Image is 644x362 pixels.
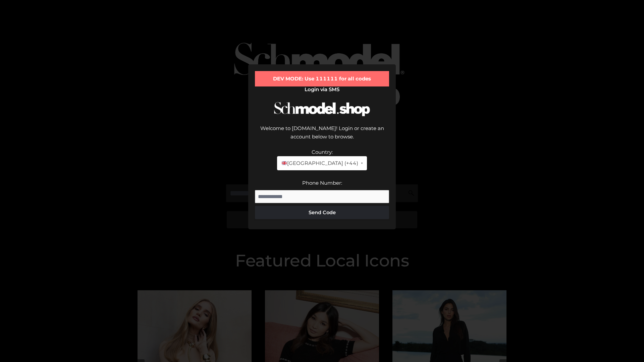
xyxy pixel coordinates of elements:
button: Send Code [255,206,389,219]
img: 🇬🇧 [282,161,287,166]
div: Welcome to [DOMAIN_NAME]! Login or create an account below to browse. [255,124,389,148]
img: Schmodel Logo [272,96,372,122]
label: Phone Number: [302,180,342,186]
span: [GEOGRAPHIC_DATA] (+44) [281,159,358,168]
h2: Login via SMS [255,86,389,93]
label: Country: [312,149,333,155]
div: DEV MODE: Use 111111 for all codes [255,71,389,86]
